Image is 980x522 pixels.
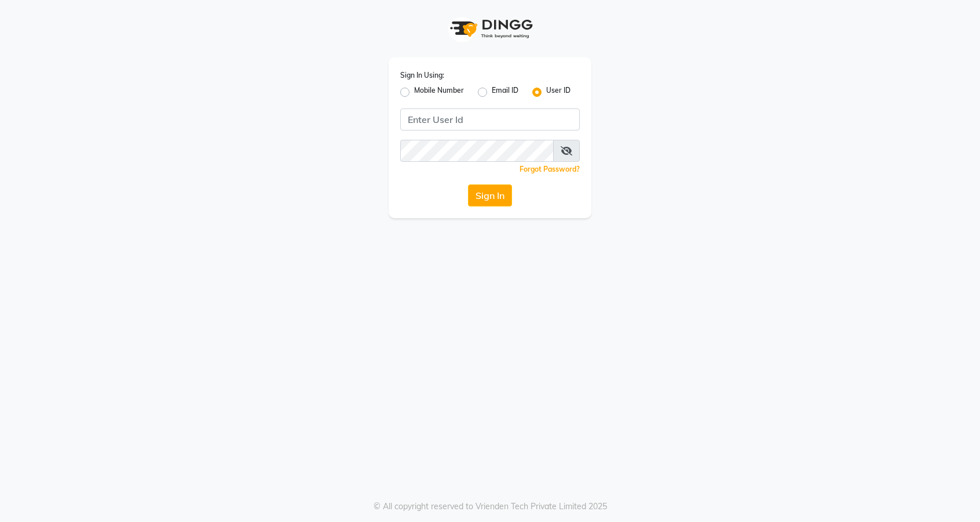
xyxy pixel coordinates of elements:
button: Sign In [468,184,512,206]
input: Username [400,140,554,162]
a: Forgot Password? [520,165,580,173]
label: Sign In Using: [400,70,444,81]
input: Username [400,108,580,130]
img: logo1.svg [444,12,536,46]
label: Mobile Number [414,85,464,99]
label: User ID [546,85,571,99]
label: Email ID [492,85,518,99]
